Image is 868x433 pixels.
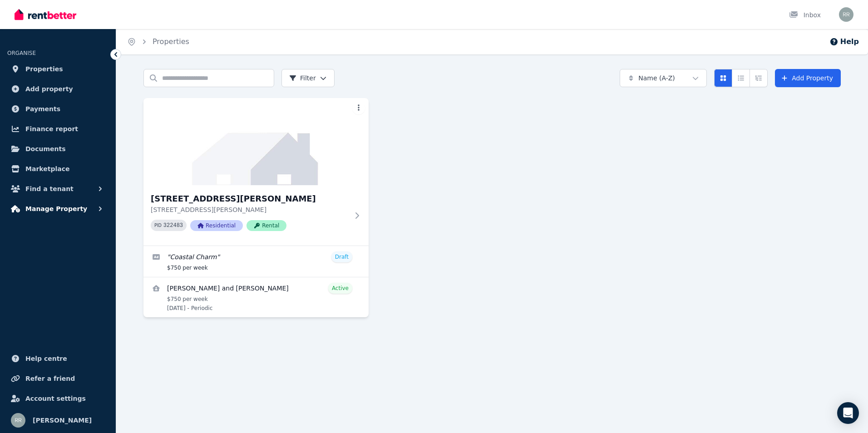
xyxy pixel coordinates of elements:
h3: [STREET_ADDRESS][PERSON_NAME] [151,192,349,205]
span: Marketplace [25,163,69,174]
span: Documents [25,143,66,154]
img: Reuben Reid [839,7,853,22]
img: Reuben Reid [11,413,25,428]
a: Add property [7,80,108,98]
a: Finance report [7,120,108,138]
a: Marketplace [7,160,108,178]
button: Name (A-Z) [620,69,707,87]
a: Documents [7,140,108,158]
button: Find a tenant [7,180,108,198]
button: More options [352,102,365,114]
a: 179 Abbett Street, Scarborough[STREET_ADDRESS][PERSON_NAME][STREET_ADDRESS][PERSON_NAME]PID 32248... [143,98,369,246]
span: [PERSON_NAME] [33,415,92,426]
a: Payments [7,100,108,118]
img: RentBetter [15,8,76,21]
a: Edit listing: Coastal Charm [143,246,369,277]
span: Finance report [25,123,78,134]
span: Properties [25,64,63,74]
button: Compact list view [732,69,750,87]
span: Residential [190,220,243,231]
nav: Breadcrumb [116,29,200,54]
img: 179 Abbett Street, Scarborough [143,98,369,185]
button: Help [829,36,859,47]
a: Account settings [7,389,108,408]
span: Filter [289,74,316,83]
span: Help centre [25,353,67,364]
a: Properties [153,37,189,46]
button: Filter [281,69,335,87]
span: Payments [25,103,60,114]
div: View options [714,69,768,87]
small: PID [154,223,162,228]
a: Properties [7,60,108,78]
span: Add property [25,84,73,94]
span: Account settings [25,393,86,404]
button: Expanded list view [750,69,768,87]
a: View details for Laura Jane Gordon and Samantha Whitmore [143,277,369,317]
span: Name (A-Z) [638,74,675,83]
span: Find a tenant [25,183,74,194]
p: [STREET_ADDRESS][PERSON_NAME] [151,205,349,214]
code: 322483 [163,222,183,229]
button: Manage Property [7,200,108,218]
a: Refer a friend [7,369,108,388]
span: Refer a friend [25,373,75,384]
div: Inbox [789,10,821,20]
span: Manage Property [25,203,87,214]
span: ORGANISE [7,50,36,56]
a: Add Property [775,69,841,87]
span: Rental [247,220,286,231]
div: Open Intercom Messenger [837,402,859,424]
a: Help centre [7,349,108,368]
button: Card view [714,69,732,87]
